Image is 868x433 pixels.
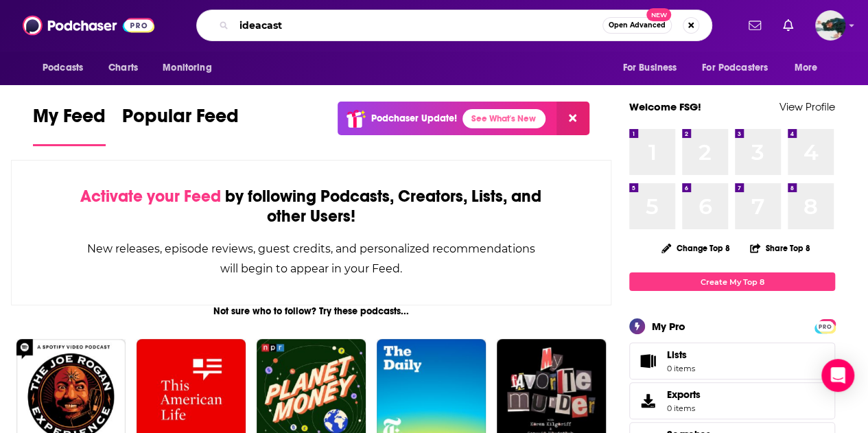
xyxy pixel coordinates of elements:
[629,342,835,379] a: Lists
[667,388,701,401] span: Exports
[122,104,239,136] span: Popular Feed
[667,403,701,413] span: 0 items
[749,235,811,261] button: Share Top 8
[99,55,146,81] a: Charts
[23,12,154,38] img: Podchaser - Follow, Share and Rate Podcasts
[122,104,239,146] a: Popular Feed
[629,272,835,291] a: Create My Top 8
[646,8,671,21] span: New
[234,14,602,36] input: Search podcasts, credits, & more...
[629,100,701,113] a: Welcome FSG!
[371,113,457,124] p: Podchaser Update!
[667,349,687,361] span: Lists
[821,359,854,392] div: Open Intercom Messenger
[622,58,677,78] span: For Business
[815,10,845,40] img: User Profile
[33,104,106,146] a: My Feed
[779,100,835,113] a: View Profile
[602,17,672,34] button: Open AdvancedNew
[153,55,229,81] button: open menu
[693,55,788,81] button: open menu
[634,391,661,410] span: Exports
[777,14,799,37] a: Show notifications dropdown
[163,58,211,78] span: Monitoring
[653,239,738,257] button: Change Top 8
[634,351,661,371] span: Lists
[80,186,221,207] span: Activate your Feed
[667,364,695,373] span: 0 items
[108,58,138,78] span: Charts
[80,239,542,279] div: New releases, episode reviews, guest credits, and personalized recommendations will begin to appe...
[815,10,845,40] span: Logged in as fsg.publicity
[33,104,106,136] span: My Feed
[11,305,611,317] div: Not sure who to follow? Try these podcasts...
[743,14,766,37] a: Show notifications dropdown
[462,109,546,128] a: See What's New
[629,382,835,419] a: Exports
[817,321,833,331] span: PRO
[43,58,83,78] span: Podcasts
[785,55,835,81] button: open menu
[613,55,694,81] button: open menu
[795,58,818,78] span: More
[609,22,666,29] span: Open Advanced
[815,10,845,40] button: Show profile menu
[817,320,833,331] a: PRO
[667,349,695,361] span: Lists
[196,10,712,41] div: Search podcasts, credits, & more...
[80,187,542,226] div: by following Podcasts, Creators, Lists, and other Users!
[702,58,768,78] span: For Podcasters
[652,320,685,333] div: My Pro
[33,55,101,81] button: open menu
